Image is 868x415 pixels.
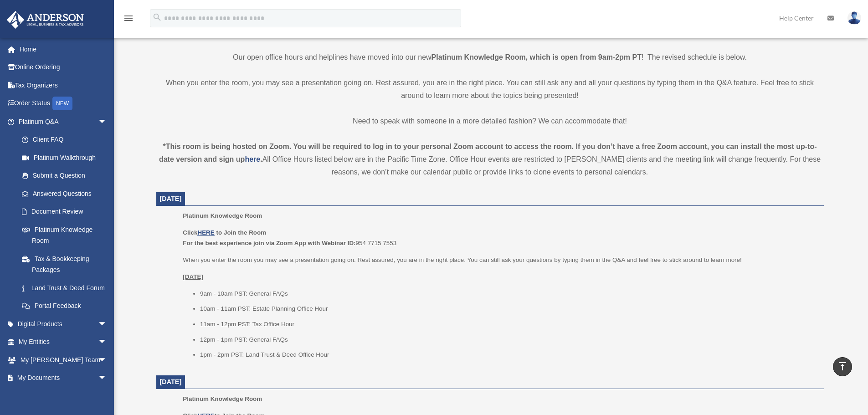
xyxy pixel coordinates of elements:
a: Order StatusNEW [6,94,121,113]
a: Land Trust & Deed Forum [13,279,121,297]
a: Submit a Question [13,167,121,185]
a: My Entitiesarrow_drop_down [6,333,121,351]
span: arrow_drop_down [98,351,116,369]
li: 11am - 12pm PST: Tax Office Hour [200,319,817,330]
span: arrow_drop_down [98,315,116,333]
div: NEW [52,97,72,110]
a: Digital Productsarrow_drop_down [6,315,121,333]
i: search [152,12,162,22]
a: Online Ordering [6,58,121,77]
a: Portal Feedback [13,297,121,315]
span: Platinum Knowledge Room [183,395,262,402]
a: Answered Questions [13,184,121,203]
strong: . [260,155,262,163]
a: here [245,155,260,163]
a: Tax & Bookkeeping Packages [13,250,121,279]
p: When you enter the room, you may see a presentation going on. Rest assured, you are in the right ... [156,77,824,102]
a: Home [6,40,121,58]
i: vertical_align_top [837,361,848,372]
li: 9am - 10am PST: General FAQs [200,288,817,299]
span: arrow_drop_down [98,369,116,388]
span: [DATE] [160,195,182,202]
a: HERE [197,229,214,236]
p: Need to speak with someone in a more detailed fashion? We can accommodate that! [156,115,824,128]
a: Document Review [13,203,121,221]
p: When you enter the room you may see a presentation going on. Rest assured, you are in the right p... [183,255,817,266]
b: For the best experience join via Zoom App with Webinar ID: [183,240,355,246]
div: All Office Hours listed below are in the Pacific Time Zone. Office Hour events are restricted to ... [156,140,824,179]
a: menu [123,16,134,24]
img: User Pic [847,11,861,25]
span: [DATE] [160,378,182,385]
li: 1pm - 2pm PST: Land Trust & Deed Office Hour [200,349,817,360]
a: My Documentsarrow_drop_down [6,369,121,387]
b: to Join the Room [216,229,267,236]
span: arrow_drop_down [98,333,116,352]
strong: *This room is being hosted on Zoom. You will be required to log in to your personal Zoom account ... [159,143,817,163]
b: Click [183,229,216,236]
a: Platinum Walkthrough [13,149,121,167]
li: 12pm - 1pm PST: General FAQs [200,334,817,345]
strong: Platinum Knowledge Room, which is open from 9am-2pm PT [431,53,642,61]
a: Platinum Q&Aarrow_drop_down [6,113,121,131]
a: vertical_align_top [833,357,852,376]
u: [DATE] [183,273,203,280]
span: arrow_drop_down [98,113,116,131]
li: 10am - 11am PST: Estate Planning Office Hour [200,303,817,314]
i: menu [123,13,134,24]
a: Platinum Knowledge Room [13,220,116,250]
a: My [PERSON_NAME] Teamarrow_drop_down [6,351,121,369]
span: Platinum Knowledge Room [183,212,262,219]
a: Client FAQ [13,131,121,149]
p: Our open office hours and helplines have moved into our new ! The revised schedule is below. [156,51,824,64]
a: Tax Organizers [6,76,121,94]
img: Anderson Advisors Platinum Portal [4,11,87,29]
p: 954 7715 7553 [183,227,817,249]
